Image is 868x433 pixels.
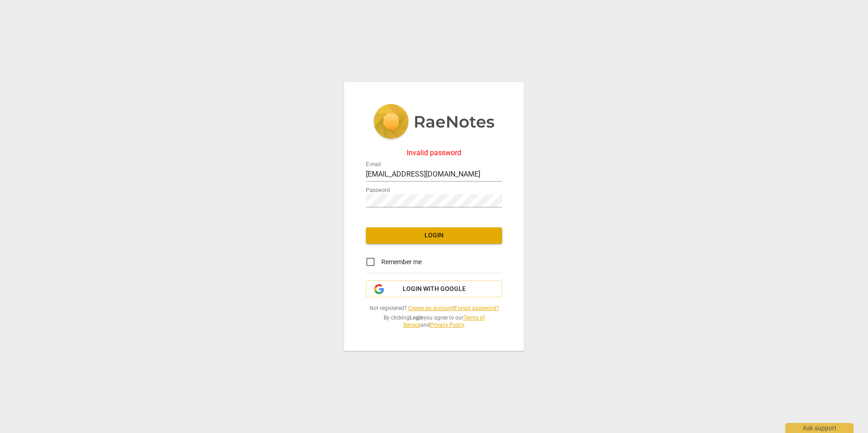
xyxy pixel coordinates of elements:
a: Forgot password? [454,305,499,311]
span: Login [373,231,495,240]
div: Ask support [785,423,853,433]
span: Not registered? | [366,305,502,312]
img: 5ac2273c67554f335776073100b6d88f.svg [373,104,495,141]
span: By clicking you agree to our and . [366,314,502,329]
a: Create an account [408,305,453,311]
button: Login [366,227,502,244]
div: Invalid password [366,149,502,157]
a: Terms of Service [403,315,485,329]
span: Login with Google [403,285,466,294]
a: Privacy Policy [430,322,464,328]
button: Login with Google [366,280,502,298]
span: Remember me [381,257,422,267]
b: Login [409,315,424,321]
label: E-mail [366,162,381,167]
label: Password [366,187,390,193]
